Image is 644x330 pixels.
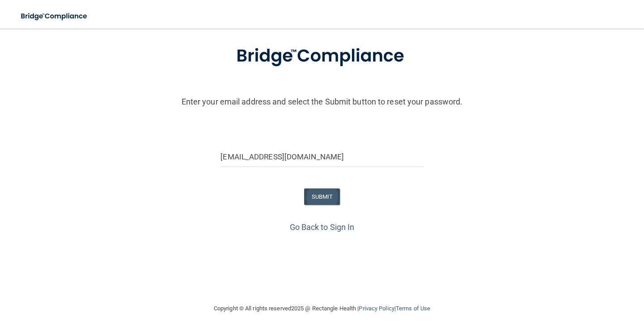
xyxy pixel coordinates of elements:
[290,222,355,232] a: Go Back to Sign In
[396,305,430,312] a: Terms of Use
[13,7,96,25] img: bridge_compliance_login_screen.278c3ca4.svg
[220,147,423,167] input: Email
[304,188,340,205] button: SUBMIT
[159,294,485,323] div: Copyright © All rights reserved 2025 @ Rectangle Health | |
[359,305,394,312] a: Privacy Policy
[218,33,426,79] img: bridge_compliance_login_screen.278c3ca4.svg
